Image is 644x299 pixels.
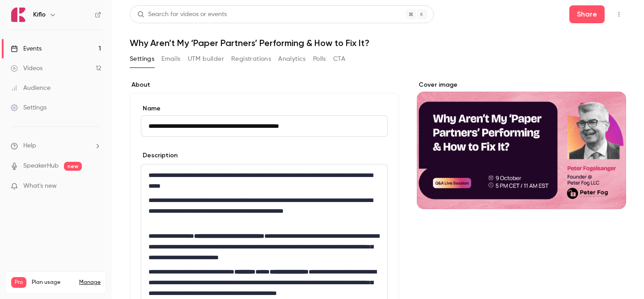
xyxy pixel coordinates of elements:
[333,52,345,66] button: CTA
[313,52,326,66] button: Polls
[278,52,306,66] button: Analytics
[141,104,388,113] label: Name
[90,182,101,190] iframe: Noticeable Trigger
[64,162,82,171] span: new
[11,8,25,22] img: Kiflo
[188,52,224,66] button: UTM builder
[33,10,46,19] h6: Kiflo
[130,80,399,89] label: About
[141,151,178,160] label: Description
[569,5,605,23] button: Share
[23,161,59,171] a: SpeakerHub
[32,279,74,286] span: Plan usage
[130,38,626,48] h1: Why Aren’t My ‘Paper Partners’ Performing & How to Fix It?
[23,181,57,191] span: What's new
[231,52,271,66] button: Registrations
[11,64,42,73] div: Videos
[161,52,180,66] button: Emails
[11,84,51,93] div: Audience
[130,52,154,66] button: Settings
[137,10,227,19] div: Search for videos or events
[11,44,42,53] div: Events
[417,80,626,209] section: Cover image
[79,279,101,286] a: Manage
[23,141,36,151] span: Help
[11,277,26,288] span: Pro
[11,103,47,112] div: Settings
[417,80,626,89] label: Cover image
[11,141,101,151] li: help-dropdown-opener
